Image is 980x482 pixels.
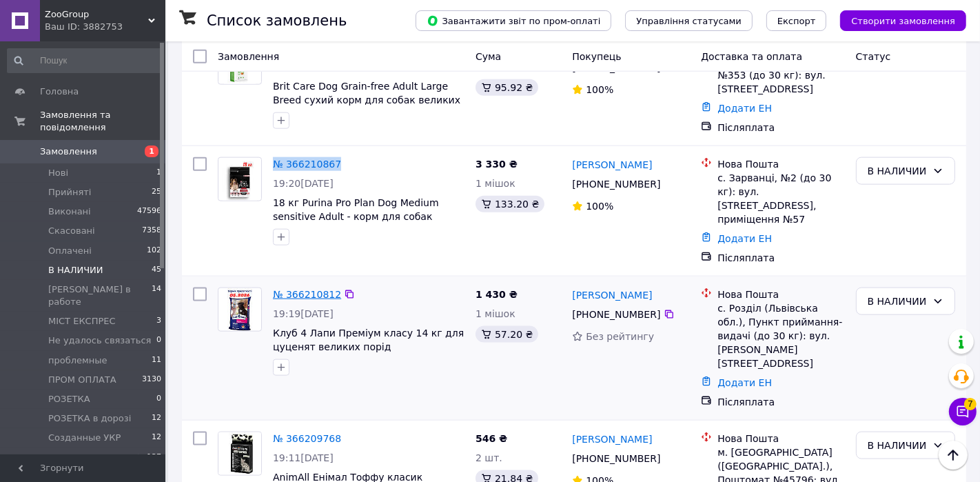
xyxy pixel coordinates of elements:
span: Покупець [572,51,621,62]
a: № 366209768 [273,433,341,444]
a: Фото товару [218,288,262,332]
span: Виконані [48,205,91,218]
span: 546 ₴ [476,433,507,444]
span: 1 мішок [476,308,515,319]
button: Завантажити звіт по пром-оплаті [416,10,611,31]
span: В НАЛИЧИИ [48,264,103,277]
div: [PHONE_NUMBER] [569,174,663,194]
a: Brit Care Dog Grain-free Adult Large Breed сухий корм для собак великих порід беззерновий з лосос... [273,81,460,119]
div: Післяплата [717,121,844,134]
span: 1 [156,167,161,179]
span: 100% [586,201,613,212]
span: Нові [48,167,68,179]
div: с. Розділ (Львівська обл.), Пункт приймання-видачі (до 30 кг): вул. [PERSON_NAME][STREET_ADDRESS] [717,301,844,370]
div: [GEOGRAPHIC_DATA], №353 (до 30 кг): вул. [STREET_ADDRESS] [717,54,844,96]
span: Завантажити звіт по пром-оплаті [427,14,600,27]
span: Созданные УКР [48,432,121,444]
div: 57.20 ₴ [476,326,538,343]
img: Фото товару [227,288,252,331]
button: Експорт [766,10,827,31]
span: 12 [152,432,161,444]
a: Клуб 4 Лапи Преміум класу 14 кг для цуценят великих порід [273,328,464,352]
span: 1 430 ₴ [476,289,518,300]
span: 45 [152,264,161,277]
div: Післяплата [717,251,844,265]
div: В НАЛИЧИИ [868,294,927,309]
span: РОЗЕТКА в дорозі [48,412,131,425]
span: Не удалось связаться [48,334,151,347]
a: № 366210812 [273,289,341,300]
span: 11 [152,354,161,367]
a: [PERSON_NAME] [572,288,652,302]
span: 47596 [137,205,161,218]
img: Фото товару [223,158,257,201]
span: 19:19[DATE] [273,308,334,319]
div: В НАЛИЧИИ [868,438,927,453]
span: Доставка та оплата [701,51,802,62]
a: Фото товару [218,432,262,476]
a: Додати ЕН [717,233,772,244]
span: 19:11[DATE] [273,452,334,463]
span: 7358 [142,225,161,237]
span: 0 [156,393,161,405]
span: Статус [856,51,891,62]
div: Ваш ID: 3882753 [45,21,165,33]
span: 7 [964,398,977,410]
a: [PERSON_NAME] [572,158,652,172]
div: 95.92 ₴ [476,79,538,96]
div: [PHONE_NUMBER] [569,449,663,468]
span: 102 [147,245,161,257]
span: 3130 [142,374,161,386]
span: Скасовані [48,225,95,237]
span: 1 [145,145,159,157]
span: [PERSON_NAME] в работе [48,283,152,308]
span: Управління статусами [636,16,742,26]
span: 3 [156,315,161,328]
span: 100% [586,84,613,95]
span: Створити замовлення [851,16,955,26]
span: ПРОМ ОПЛАТА [48,374,116,386]
span: 14 [152,283,161,308]
span: 25 [152,186,161,199]
a: Додати ЕН [717,103,772,114]
button: Чат з покупцем7 [949,398,977,425]
span: Без рейтингу [586,331,654,342]
input: Пошук [7,48,163,73]
span: Замовлення [40,145,97,158]
a: № 366210867 [273,159,341,170]
span: Замовлення та повідомлення [40,109,165,134]
span: МІСТ ЕКСПРЕС [48,315,116,328]
span: Експорт [777,16,816,26]
div: Нова Пошта [717,157,844,171]
span: Замовлення [218,51,279,62]
div: Нова Пошта [717,432,844,445]
span: проблемные [48,354,108,367]
span: 2 шт. [476,452,502,463]
a: Фото товару [218,157,262,201]
a: [PERSON_NAME] [572,432,652,446]
span: 3 330 ₴ [476,159,518,170]
span: 19:20[DATE] [273,178,334,189]
span: Прийняті [48,186,91,199]
span: 1 мішок [476,178,515,189]
button: Управління статусами [625,10,753,31]
div: Нова Пошта [717,288,844,301]
span: ZooGroup [45,8,148,21]
div: В НАЛИЧИИ [868,163,927,179]
span: Головна [40,86,79,98]
div: Післяплата [717,395,844,409]
span: 137 [147,452,161,464]
button: Створити замовлення [840,10,966,31]
span: УКР пошта в дорозі [48,452,140,464]
img: Фото товару [218,432,261,475]
h1: Список замовлень [207,12,347,29]
span: Cума [476,51,501,62]
a: Додати ЕН [717,377,772,388]
div: [PHONE_NUMBER] [569,305,663,324]
span: РОЗЕТКА [48,393,90,405]
a: Створити замовлення [826,14,966,26]
span: 0 [156,334,161,347]
div: 133.20 ₴ [476,196,544,212]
